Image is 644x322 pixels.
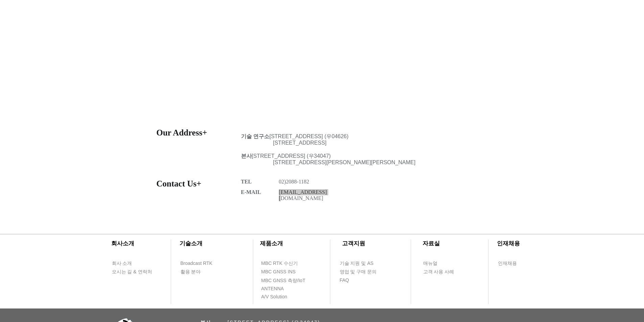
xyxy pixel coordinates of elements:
[423,240,440,247] span: ​자료실
[261,284,300,293] a: ANTENNA
[279,189,327,201] a: [EMAIL_ADDRESS][DOMAIN_NAME]
[261,294,287,300] span: A/V Solution
[340,269,377,275] span: 영업 및 구매 문의
[497,240,520,247] span: ​인재채용
[261,276,320,285] a: MBC GNSS 측량/IoT
[273,159,415,165] span: [STREET_ADDRESS][PERSON_NAME][PERSON_NAME]
[340,277,349,284] span: FAQ
[340,260,374,267] span: 기술 지원 및 AS
[241,153,252,159] span: 본사
[279,179,309,184] span: 02)2088-1182
[241,133,349,139] span: [STREET_ADDRESS] (우04626)
[261,260,298,267] span: MBC RTK 수신기
[157,179,201,188] span: Contact Us+
[112,259,150,268] a: 회사 소개
[339,268,378,276] a: 영업 및 구매 문의
[423,269,454,275] span: 고객 사용 사례
[423,259,462,268] a: 매뉴얼
[342,240,365,247] span: ​고객지원
[180,240,202,247] span: ​기술소개
[339,259,390,268] a: 기술 지원 및 AS
[261,277,306,284] span: MBC GNSS 측량/IoT
[181,269,201,275] span: 활용 분야
[260,240,283,247] span: ​제품소개
[423,260,437,267] span: 매뉴얼
[423,268,462,276] a: 고객 사용 사례
[273,140,327,146] span: [STREET_ADDRESS]
[261,269,296,275] span: MBC GNSS INS
[112,260,132,267] span: 회사 소개
[261,268,303,276] a: MBC GNSS INS
[261,286,284,292] span: ANTENNA
[241,179,252,184] span: TEL
[519,109,644,322] iframe: Wix Chat
[241,153,331,159] span: [STREET_ADDRESS] (우34047)
[498,260,517,267] span: 인재채용
[180,268,219,276] a: 활용 분야
[261,293,300,301] a: A/V Solution
[112,269,152,275] span: 오시는 길 & 연락처
[498,259,530,268] a: 인재채용
[339,276,378,284] a: FAQ
[261,259,312,268] a: MBC RTK 수신기
[112,268,157,276] a: 오시는 길 & 연락처
[241,133,269,139] span: 기술 연구소
[241,189,261,195] span: E-MAIL
[181,260,213,267] span: Broadcast RTK
[180,259,219,268] a: Broadcast RTK
[111,240,134,247] span: ​회사소개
